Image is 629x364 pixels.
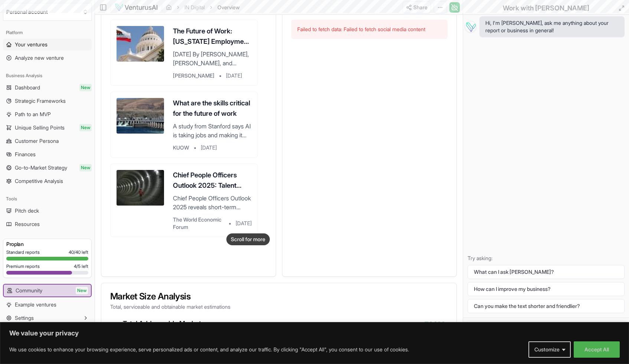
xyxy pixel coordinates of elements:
[15,137,59,145] span: Customer Persona
[123,319,270,328] div: Total Addressable Market
[79,84,92,91] span: New
[110,20,258,86] a: The Future of Work: [US_STATE] Employment Legislation in [DATE][DATE] By [PERSON_NAME], [PERSON_N...
[3,135,92,147] a: Customer Persona
[76,287,88,294] span: New
[574,341,620,358] button: Accept All
[291,20,448,39] div: Failed to fetch data: Failed to fetch social media content
[173,98,252,119] h3: What are the skills critical for the future of work
[6,240,88,248] h3: Pro plan
[3,39,92,50] a: Your ventures
[465,21,476,33] img: Vera
[15,97,66,105] span: Strategic Frameworks
[110,164,258,237] a: Chief People Officers Outlook 2025: Talent strategy amid global disruptionChief People Officers O...
[15,41,47,48] span: Your ventures
[468,299,625,313] button: Can you make the text shorter and friendlier?
[201,144,217,151] span: [DATE]
[110,303,448,311] p: Total, serviceable and obtainable market estimations
[74,263,88,269] span: 4 / 5 left
[173,144,189,151] span: KUOW
[425,319,445,337] span: 720M
[4,285,91,296] a: CommunityNew
[15,207,39,214] span: Pitch deck
[15,151,36,158] span: Finances
[15,124,65,131] span: Unique Selling Points
[6,249,40,255] span: Standard reports
[3,312,92,324] button: Settings
[194,144,196,151] span: •
[3,27,92,39] div: Platform
[69,249,88,255] span: 40 / 40 left
[3,205,92,217] a: Pitch deck
[9,345,409,354] p: We use cookies to enhance your browsing experience, serve personalized ads or content, and analyz...
[3,52,92,64] a: Analyze new venture
[219,72,222,79] span: •
[485,19,619,34] span: Hi, I'm [PERSON_NAME], ask me anything about your report or business in general!
[3,148,92,160] a: Finances
[6,263,40,269] span: Premium reports
[3,299,92,311] a: Example ventures
[15,111,51,118] span: Path to an MVP
[173,216,224,231] span: The World Economic Forum
[79,124,92,131] span: New
[3,122,92,134] a: Unique Selling PointsNew
[15,220,40,228] span: Resources
[15,314,34,322] span: Settings
[468,282,625,296] button: How can I improve my business?
[229,220,231,227] span: •
[3,82,92,94] a: DashboardNew
[528,341,571,358] button: Customize
[79,164,92,171] span: New
[3,218,92,230] a: Resources
[3,95,92,107] a: Strategic Frameworks
[468,255,625,262] p: Try asking:
[173,26,252,47] h3: The Future of Work: [US_STATE] Employment Legislation in [DATE]
[173,122,252,140] p: A study from Stanford says AI is taking jobs and making it harder for young people to find work. ...
[173,72,214,79] span: [PERSON_NAME]
[15,164,67,171] span: Go-to-Market Strategy
[3,70,92,82] div: Business Analysis
[110,292,448,301] h3: Market Size Analysis
[236,220,252,227] span: [DATE]
[226,72,242,79] span: [DATE]
[110,92,258,158] a: What are the skills critical for the future of workA study from Stanford says AI is taking jobs a...
[173,50,252,68] p: [DATE] By [PERSON_NAME], [PERSON_NAME], and [PERSON_NAME] · Download PDF · Print · Share...
[15,177,63,185] span: Competitive Analysis
[173,170,252,191] h3: Chief People Officers Outlook 2025: Talent strategy amid global disruption
[16,287,42,294] span: Community
[15,84,40,91] span: Dashboard
[3,175,92,187] a: Competitive Analysis
[15,301,56,308] span: Example ventures
[3,162,92,174] a: Go-to-Market StrategyNew
[468,265,625,279] button: What can I ask [PERSON_NAME]?
[9,329,620,338] p: We value your privacy
[3,193,92,205] div: Tools
[15,54,64,62] span: Analyze new venture
[3,108,92,120] a: Path to an MVP
[173,194,252,211] p: Chief People Officers Outlook 2025 reveals short-term labour market caution, with AI, talent scar...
